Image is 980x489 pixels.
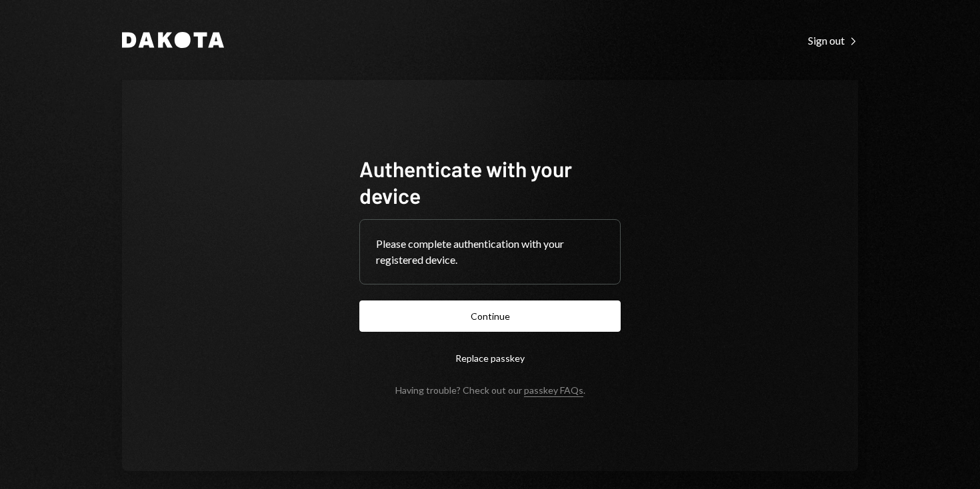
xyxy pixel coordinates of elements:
div: Having trouble? Check out our . [395,384,585,396]
h1: Authenticate with your device [359,155,621,209]
div: Please complete authentication with your registered device. [376,236,604,268]
button: Continue [359,300,621,332]
a: passkey FAQs [524,384,583,397]
button: Replace passkey [359,342,621,374]
a: Sign out [808,33,858,47]
div: Sign out [808,34,858,47]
